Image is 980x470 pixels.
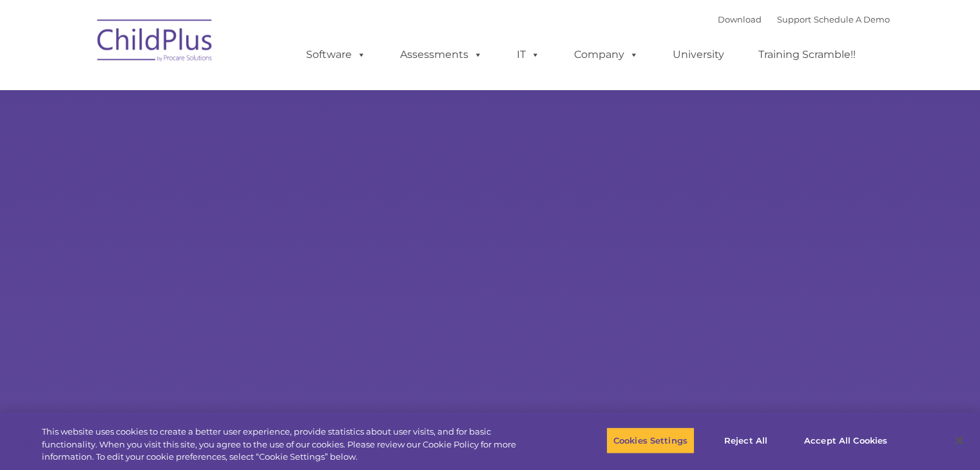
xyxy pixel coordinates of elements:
button: Cookies Settings [606,427,695,454]
a: Schedule A Demo [814,14,890,24]
button: Accept All Cookies [797,427,894,454]
a: Training Scramble!! [745,42,869,68]
a: Software [293,42,379,68]
button: Close [945,426,974,455]
div: This website uses cookies to create a better user experience, provide statistics about user visit... [42,426,539,464]
a: Download [718,14,762,24]
a: Company [561,42,651,68]
a: IT [504,42,553,68]
font: | [718,14,890,24]
img: ChildPlus by Procare Solutions [91,10,220,75]
a: Support [777,14,811,24]
a: University [660,42,737,68]
a: Assessments [387,42,495,68]
button: Reject All [706,427,786,454]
